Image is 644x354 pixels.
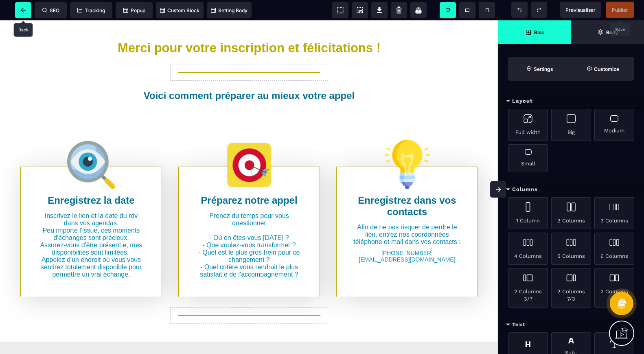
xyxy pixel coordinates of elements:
text: Inscrivez le lien et la date du rdv dans vos agendas. Peu importe l'issue, ces moments d'échanges... [37,190,145,260]
span: Screenshot [352,2,368,18]
span: Preview [560,2,601,18]
div: 2 Columns 7/3 [551,268,591,308]
img: 387b4a10bf48ab8712f183923d080910_01-17_86383.png [225,121,273,169]
div: Full width [508,109,548,141]
strong: Body [606,29,618,35]
span: SEO [42,7,59,13]
span: Publier [612,7,628,13]
b: Enregistrez la date [48,174,134,185]
div: 6 Columns [594,233,634,265]
div: 2 Columns [551,197,591,229]
span: Open Layer Manager [571,20,644,44]
div: 5 Columns [551,233,591,265]
span: Previsualiser [565,7,596,13]
span: Open Blocks [498,20,571,44]
text: [PHONE_NUMBER] [EMAIL_ADDRESS][DOMAIN_NAME] [353,227,461,244]
div: 2 Columns 4/5 [594,268,634,308]
div: Columns [498,182,644,197]
div: 2 Columns 3/7 [508,268,548,308]
div: Text [498,317,644,332]
strong: Customize [594,66,619,72]
div: 3 Columns [594,197,634,229]
b: Enregistrez dans vos contacts [358,174,459,197]
span: View components [332,2,348,18]
strong: Settings [534,66,553,72]
h1: Merci pour votre inscription et félicitations ! [112,16,386,43]
strong: Bloc [534,29,544,35]
text: Afin de ne pas risquer de perdre le lien, entrez nos coordonnées téléphone et mail dans vos conta... [353,201,461,227]
span: Settings [508,57,571,81]
span: Setting Body [211,7,248,13]
b: Préparez notre appel [201,174,297,185]
div: 4 Columns [508,233,548,265]
div: Layout [498,94,644,109]
div: Big [551,109,591,141]
span: Open Style Manager [571,57,634,81]
div: 1 Column [508,197,548,229]
text: Prenez du temps pour vous questionner - Où en êtes-vous [DATE] ? - Que voulez-vous transformer ? ... [195,190,303,260]
div: Medium [594,109,634,141]
img: e8a3ed2cdd5635c19ddcc50667f0d861_idee.png [383,119,432,169]
div: Small [508,144,548,172]
span: Custom Block [160,7,199,13]
span: Tracking [77,7,105,13]
span: Popup [123,7,145,13]
img: 4976738c82f9b023c47c9e0396a720d3_loupe.png [67,121,115,169]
